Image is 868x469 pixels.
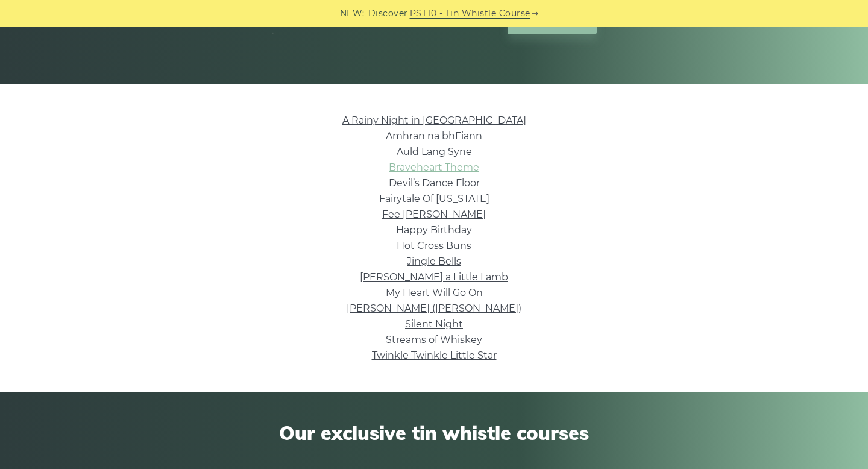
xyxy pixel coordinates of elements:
a: My Heart Will Go On [386,287,483,298]
a: [PERSON_NAME] a Little Lamb [360,271,508,283]
a: Hot Cross Buns [397,240,471,251]
a: Twinkle Twinkle Little Star [372,350,497,361]
a: Silent Night [405,318,463,330]
a: Fee [PERSON_NAME] [382,209,486,220]
a: A Rainy Night in [GEOGRAPHIC_DATA] [342,115,526,126]
a: PST10 - Tin Whistle Course [410,7,530,20]
a: Fairytale Of [US_STATE] [379,193,489,204]
a: [PERSON_NAME] ([PERSON_NAME]) [347,303,521,314]
a: Amhran na bhFiann [386,130,482,142]
a: Happy Birthday [396,224,472,236]
a: Devil’s Dance Floor [389,177,480,189]
a: Auld Lang Syne [397,146,472,157]
span: Discover [368,7,408,20]
a: Braveheart Theme [389,162,479,173]
span: Our exclusive tin whistle courses [94,421,774,444]
span: NEW: [340,7,365,20]
a: Jingle Bells [407,256,461,267]
a: Streams of Whiskey [386,334,482,345]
